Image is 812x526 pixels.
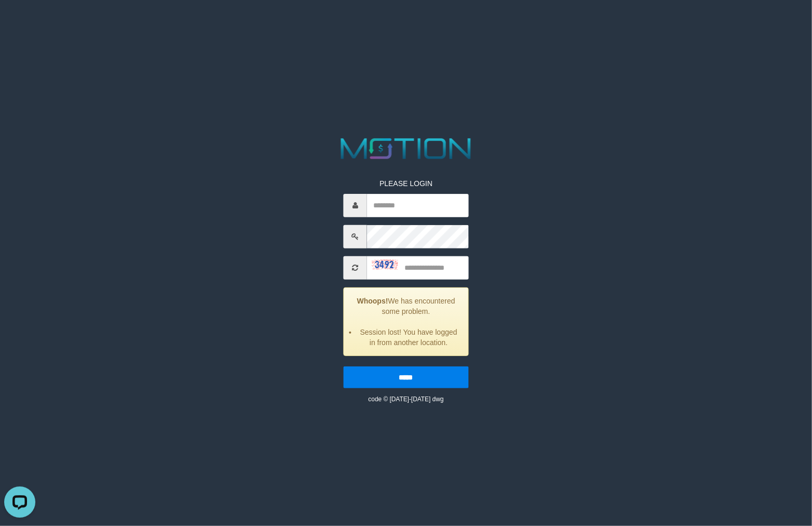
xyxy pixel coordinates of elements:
[4,4,35,35] button: Open LiveChat chat widget
[372,259,398,270] img: captcha
[344,287,468,356] div: We has encountered some problem.
[344,178,468,189] p: PLEASE LOGIN
[335,135,477,163] img: MOTION_logo.png
[357,297,388,305] strong: Whoops!
[368,396,443,403] small: code © [DATE]-[DATE] dwg
[357,327,460,348] li: Session lost! You have logged in from another location.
